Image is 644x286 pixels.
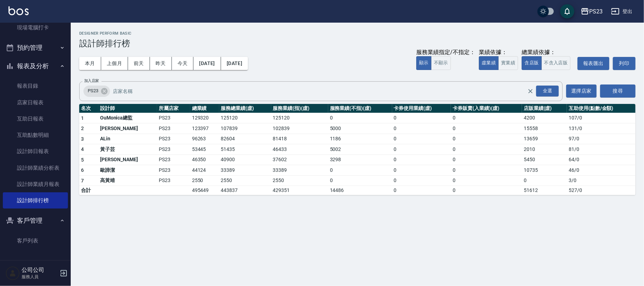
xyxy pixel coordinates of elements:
td: 0 [451,123,522,134]
button: Clear [526,86,535,96]
button: 搜尋 [600,84,636,98]
td: 96263 [190,134,219,144]
td: 495449 [190,186,219,195]
button: 登出 [608,5,636,18]
div: 總業績依據： [522,49,574,56]
td: 0 [451,144,522,155]
img: Logo [8,6,29,15]
td: 81 / 0 [567,144,636,155]
div: 業績依據： [479,49,518,56]
a: 現場電腦打卡 [3,19,68,36]
button: 今天 [172,57,194,70]
h2: Designer Perform Basic [79,31,636,36]
td: PS23 [157,144,190,155]
td: 0 [451,175,522,186]
td: 51612 [522,186,567,195]
td: 0 [328,165,392,176]
button: 報表匯出 [578,57,609,70]
td: 81418 [271,134,328,144]
td: 0 [392,134,451,144]
td: PS23 [157,113,190,123]
td: 64 / 0 [567,154,636,165]
th: 設計師 [98,104,157,113]
td: 0 [392,165,451,176]
td: 0 [451,165,522,176]
td: 13659 [522,134,567,144]
div: 服務業績指定/不指定： [416,49,475,56]
a: 報表目錄 [3,78,68,94]
button: 選擇店家 [566,84,597,98]
td: 37602 [271,154,328,165]
td: 歐諦潔 [98,165,157,176]
a: 店家日報表 [3,94,68,111]
td: 0 [451,154,522,165]
th: 服務業績(指)(虛) [271,104,328,113]
a: 設計師業績分析表 [3,160,68,176]
span: 5 [81,157,84,163]
a: 客戶列表 [3,233,68,249]
td: 2550 [190,175,219,186]
button: PS23 [578,4,605,19]
a: 互助日報表 [3,111,68,127]
h3: 設計師排行榜 [79,39,636,48]
td: PS23 [157,175,190,186]
span: PS23 [83,87,103,94]
td: 33389 [271,165,328,176]
button: 含店販 [522,56,541,70]
span: 2 [81,126,84,131]
button: [DATE] [193,57,221,70]
td: 0 [522,175,567,186]
th: 所屬店家 [157,104,190,113]
td: 3 / 0 [567,175,636,186]
td: 46350 [190,154,219,165]
td: 2550 [219,175,271,186]
td: 129320 [190,113,219,123]
th: 服務總業績(虛) [219,104,271,113]
td: 33389 [219,165,271,176]
td: 0 [328,175,392,186]
td: 14486 [328,186,392,195]
td: 0 [392,154,451,165]
button: 報表及分析 [3,57,68,75]
td: [PERSON_NAME] [98,154,157,165]
span: 3 [81,136,84,142]
td: 0 [392,113,451,123]
td: 5002 [328,144,392,155]
th: 互助使用(點數/金額) [567,104,636,113]
td: PS23 [157,154,190,165]
td: PS23 [157,165,190,176]
td: 0 [451,113,522,123]
button: 前天 [128,57,150,70]
div: PS23 [589,7,603,16]
a: 設計師排行榜 [3,192,68,209]
th: 卡券使用業績(虛) [392,104,451,113]
td: 125120 [219,113,271,123]
button: 不顯示 [431,56,451,70]
span: 7 [81,178,84,183]
button: 虛業績 [479,56,499,70]
div: 全選 [536,86,559,97]
td: 123397 [190,123,219,134]
button: save [560,4,574,18]
td: 0 [392,175,451,186]
th: 服務業績(不指)(虛) [328,104,392,113]
td: 53445 [190,144,219,155]
td: 82604 [219,134,271,144]
td: 2550 [271,175,328,186]
td: 107 / 0 [567,113,636,123]
img: Person [6,266,20,280]
td: 0 [451,186,522,195]
div: PS23 [83,86,110,97]
td: 46433 [271,144,328,155]
td: 46 / 0 [567,165,636,176]
td: 443837 [219,186,271,195]
td: PS23 [157,123,190,134]
td: 5000 [328,123,392,134]
td: 527 / 0 [567,186,636,195]
td: 0 [392,186,451,195]
td: OuMonica總監 [98,113,157,123]
span: 1 [81,115,84,121]
th: 卡券販賣(入業績)(虛) [451,104,522,113]
td: 0 [392,144,451,155]
label: 加入店家 [84,78,99,83]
